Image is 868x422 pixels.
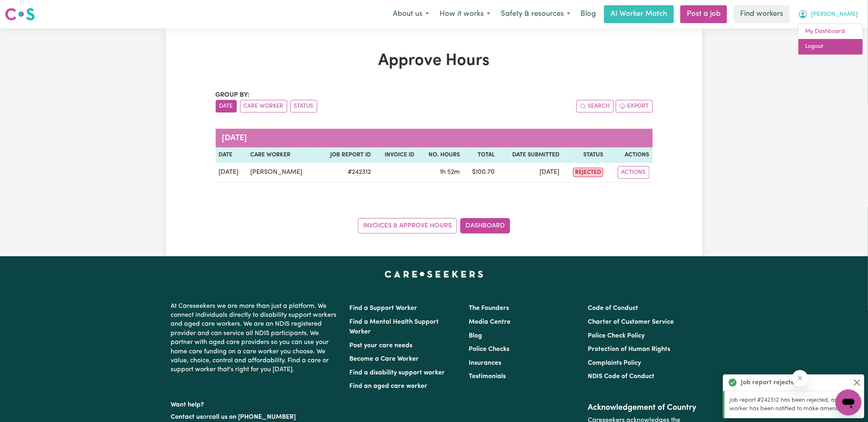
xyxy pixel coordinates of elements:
[563,147,606,163] th: Status
[576,5,601,23] a: Blog
[387,6,434,23] button: About us
[350,370,445,376] a: Find a disability support worker
[418,147,463,163] th: No. Hours
[216,163,247,182] td: [DATE]
[618,166,649,179] button: Actions
[385,271,483,277] a: Careseekers home page
[588,360,641,366] a: Complaints Policy
[247,147,318,163] th: Care worker
[793,6,863,23] button: My Account
[588,373,654,380] a: NDIS Code of Conduct
[469,305,509,312] a: The Founders
[799,39,863,54] a: Logout
[606,147,652,163] th: Actions
[729,396,859,413] p: Job report #242312 has been rejected, and your worker has been notified to make amends.
[498,147,563,163] th: Date Submitted
[350,305,418,312] a: Find a Support Worker
[811,10,858,19] span: [PERSON_NAME]
[573,168,603,177] span: rejected
[5,5,35,24] a: Careseekers logo
[216,147,247,163] th: Date
[463,147,498,163] th: Total
[290,100,317,113] button: sort invoices by paid status
[734,5,790,23] a: Find workers
[247,163,318,182] td: [PERSON_NAME]
[588,305,638,312] a: Code of Conduct
[209,414,296,420] a: call us on [PHONE_NUMBER]
[588,403,697,413] h2: Acknowledgement of Country
[616,100,653,113] button: Export
[171,414,203,420] a: Contact us
[469,360,501,366] a: Insurances
[498,163,563,182] td: [DATE]
[469,319,511,325] a: Media Centre
[216,129,653,147] caption: [DATE]
[216,100,237,113] button: sort invoices by date
[798,24,863,55] div: My Account
[576,100,614,113] button: Search
[799,24,863,39] a: My Dashboard
[469,373,506,380] a: Testimonials
[469,346,509,353] a: Police Checks
[588,319,674,325] a: Charter of Customer Service
[171,397,340,409] p: Want help?
[171,299,340,378] p: At Careseekers we are more than just a platform. We connect individuals directly to disability su...
[5,6,49,12] span: Need any help?
[350,383,428,390] a: Find an aged care worker
[358,218,457,234] a: Invoices & Approve Hours
[463,163,498,182] td: $ 100.70
[460,218,510,234] a: Dashboard
[350,342,413,349] a: Post your care needs
[440,169,460,175] span: 1 hour 52 minutes
[318,147,374,163] th: Job Report ID
[434,6,496,23] button: How it works
[216,51,653,71] h1: Approve Hours
[469,333,482,339] a: Blog
[240,100,287,113] button: sort invoices by care worker
[741,378,799,387] strong: Job report rejected
[5,7,35,22] img: Careseekers logo
[350,356,419,362] a: Become a Care Worker
[496,6,576,23] button: Safety & resources
[350,319,439,335] a: Find a Mental Health Support Worker
[588,333,645,339] a: Police Check Policy
[604,5,674,23] a: AI Worker Match
[836,390,862,416] iframe: Button to launch messaging window
[680,5,727,23] a: Post a job
[374,147,418,163] th: Invoice ID
[318,163,374,182] td: # 242312
[216,92,250,98] span: Group by:
[588,346,670,353] a: Protection of Human Rights
[792,370,808,386] iframe: Close message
